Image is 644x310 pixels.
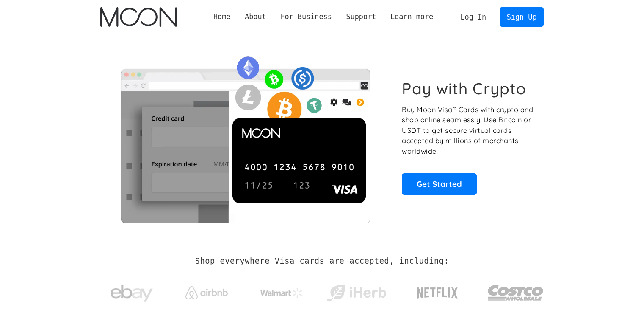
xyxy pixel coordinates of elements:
img: Costco [487,277,544,309]
a: iHerb [325,273,388,308]
img: Moon Logo [100,7,177,27]
div: Learn more [383,11,440,22]
h2: Shop everywhere Visa cards are accepted, including: [195,256,449,266]
div: Learn more [390,11,433,22]
div: For Business [274,11,339,22]
img: Airbnb [185,286,228,299]
a: Sign Up [500,7,544,26]
a: Log In [453,8,493,26]
div: For Business [280,11,332,22]
a: Airbnb [175,278,238,304]
a: Get Started [402,173,477,194]
h1: Pay with Crypto [402,79,526,98]
a: Netflix [400,274,475,308]
p: Buy Moon Visa® Cards with crypto and shop online seamlessly! Use Bitcoin or USDT to get secure vi... [402,104,534,157]
div: About [238,11,273,22]
img: Moon Cards let you spend your crypto anywhere Visa is accepted. [100,51,390,223]
div: Support [346,11,376,22]
a: Walmart [250,279,313,302]
div: About [245,11,266,22]
a: Home [206,11,238,22]
img: Netflix [416,282,459,304]
a: home [100,7,177,27]
div: Support [339,11,383,22]
img: Walmart [260,288,303,298]
img: iHerb [325,282,388,304]
img: ebay [111,280,153,307]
